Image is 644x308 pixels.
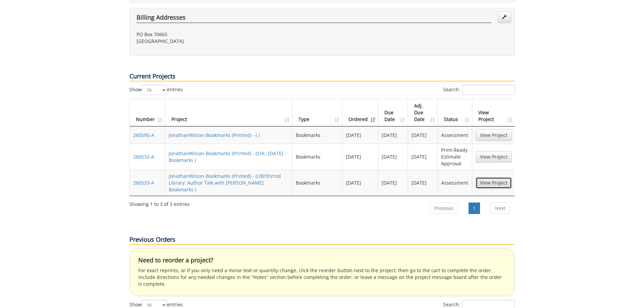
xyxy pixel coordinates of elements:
[129,72,515,81] p: Current Projects
[443,85,515,95] label: Search:
[165,99,293,126] th: Project: activate to sort column ascending
[138,267,506,287] p: For exact reprints, or if you only need a minor text or quantity change, click the reorder button...
[292,170,342,196] td: Bookmarks
[378,126,408,144] td: [DATE]
[137,38,317,45] p: [GEOGRAPHIC_DATA]
[476,177,512,189] a: View Project
[430,203,458,214] a: Previous
[129,235,515,245] p: Previous Orders
[378,99,408,126] th: Due Date: activate to sort column ascending
[292,126,342,144] td: Bookmarks
[476,151,512,163] a: View Project
[292,144,342,170] td: Bookmarks
[408,170,438,196] td: [DATE]
[342,170,378,196] td: [DATE]
[378,170,408,196] td: [DATE]
[129,198,190,208] div: Showing 1 to 3 of 3 entries
[408,99,438,126] th: Adj. Due Date: activate to sort column ascending
[342,126,378,144] td: [DATE]
[476,129,512,141] a: View Project
[133,132,154,138] a: 260590-A
[498,11,511,23] a: Edit Addresses
[142,85,167,95] select: Showentries
[169,150,283,163] a: JonathanWilson-Bookmarks (Printed) - (SHL: [DATE] Bookmarks )
[378,144,408,170] td: [DATE]
[342,99,378,126] th: Ordered: activate to sort column ascending
[133,153,154,160] a: 260532-A
[469,203,480,214] a: 1
[472,99,515,126] th: View Project: activate to sort column ascending
[169,132,260,138] a: JonathanWilson-Bookmarks (Printed) - ( )
[438,144,472,170] td: Print-Ready Estimate Approval
[292,99,342,126] th: Type: activate to sort column ascending
[130,99,165,126] th: Number: activate to sort column ascending
[133,180,154,186] a: 260533-A
[462,85,515,95] input: Search:
[138,257,506,264] h4: Need to reorder a project?
[438,99,472,126] th: Status: activate to sort column ascending
[408,126,438,144] td: [DATE]
[438,170,472,196] td: Assessment
[169,173,281,193] a: JonathanWilson-Bookmarks (Printed) - (LIB/Shrrod Library: Author Talk with [PERSON_NAME] Bookmarks )
[137,14,492,23] h4: Billing Addresses
[408,144,438,170] td: [DATE]
[129,85,183,95] label: Show entries
[137,31,317,38] p: PO Box 70665
[491,203,510,214] a: Next
[438,126,472,144] td: Assessment
[342,144,378,170] td: [DATE]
